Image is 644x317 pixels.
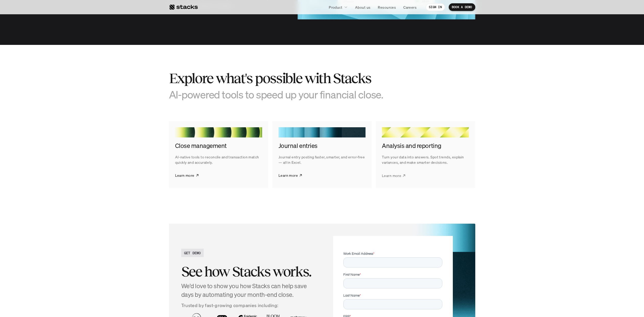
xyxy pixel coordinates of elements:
p: Learn more [175,173,195,178]
h4: We'd love to show you how Stacks can help save days by automating your month-end close. [181,282,318,299]
p: Product [329,5,342,10]
a: BOOK A DEMO [449,3,475,11]
p: Turn your data into answers. Spot trends, explain variances, and make smarter decisions. [382,154,469,165]
p: AI-native tools to reconcile and transaction match quickly and accurately. [175,154,262,165]
p: About us [355,5,370,10]
h2: GET DEMO [184,250,201,256]
a: Careers [400,3,420,12]
h2: See how Stacks works. [181,264,318,280]
p: Learn more [278,173,298,178]
h2: Explore what's possible with Stacks [169,70,399,86]
h3: AI-powered tools to speed up your financial close. [169,88,399,101]
a: Learn more [382,169,406,182]
a: About us [352,3,373,12]
p: Trusted by fast-growing companies including: [181,302,318,309]
p: SIGN IN [429,5,442,9]
p: BOOK A DEMO [452,5,472,9]
a: Learn more [175,169,199,182]
p: Careers [403,5,417,10]
a: Learn more [278,169,302,182]
h4: Analysis and reporting [382,142,469,150]
a: SIGN IN [426,3,445,11]
p: Journal entry posting faster, smarter, and error-free — all in Excel. [278,154,366,165]
a: Resources [375,3,399,12]
h4: Close management [175,142,262,150]
h4: Journal entries [278,142,366,150]
p: Learn more [382,173,401,178]
p: Resources [378,5,396,10]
